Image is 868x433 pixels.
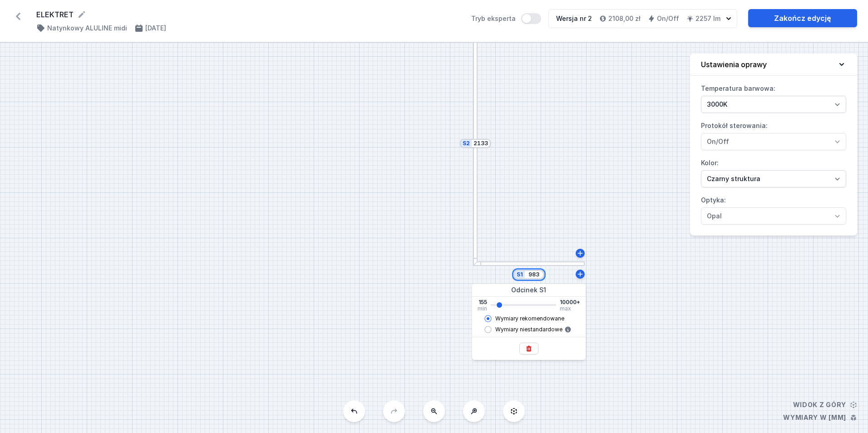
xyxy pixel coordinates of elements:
button: Edytuj nazwę projektu [77,10,86,19]
span: min [478,306,487,311]
h4: Ustawienia oprawy [701,59,767,70]
span: Wymiary niestandardowe [495,326,562,333]
select: Temperatura barwowa: [701,96,846,113]
button: Wersja nr 22108,00 złOn/Off2257 lm [548,9,737,28]
div: Wersja nr 2 [556,14,592,23]
label: Optyka: [701,193,846,225]
div: Odcinek S1 [472,284,586,297]
h4: [DATE] [145,24,166,33]
label: Kolor: [701,156,846,187]
button: Ustawienia oprawy [690,54,857,76]
a: Zakończ edycję [748,9,857,27]
label: Temperatura barwowa: [701,81,846,113]
h4: On/Off [657,14,679,23]
form: ELEKTRET [36,9,460,20]
h4: Natynkowy ALULINE midi [47,24,127,33]
h4: 2108,00 zł [608,14,641,23]
label: Protokół sterowania: [701,118,846,150]
select: Protokół sterowania: [701,133,846,150]
input: Wymiar [mm] [473,140,488,147]
span: 10000+ [560,299,580,306]
button: Tryb eksperta [521,13,541,24]
button: Usuń odcinek oprawy [519,343,538,354]
span: max [560,306,571,311]
h4: 2257 lm [695,14,720,23]
label: Tryb eksperta [471,13,541,24]
span: 155 [478,299,487,306]
input: Wymiary rekomendowane [484,315,492,322]
select: Optyka: [701,207,846,225]
input: Wymiar [mm] [527,271,541,278]
span: Wymiary rekomendowane [495,315,564,322]
select: Kolor: [701,170,846,187]
input: Wymiary niestandardowe [484,326,492,333]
